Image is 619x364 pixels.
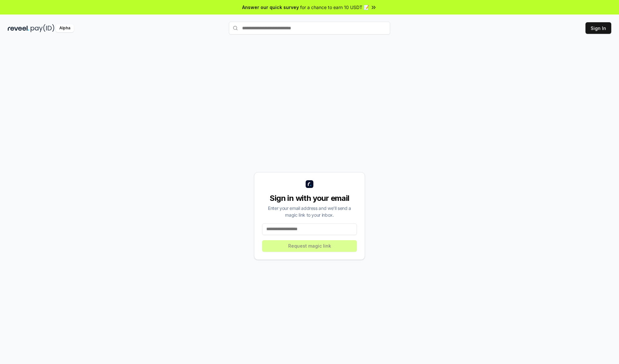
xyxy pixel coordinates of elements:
span: for a chance to earn 10 USDT 📝 [300,4,369,11]
div: Alpha [56,24,74,32]
img: pay_id [31,24,54,32]
button: Sign In [585,22,611,34]
div: Enter your email address and we’ll send a magic link to your inbox. [262,205,357,218]
div: Sign in with your email [262,193,357,203]
img: reveel_dark [8,24,29,32]
img: logo_small [306,180,313,188]
span: Answer our quick survey [242,4,299,11]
